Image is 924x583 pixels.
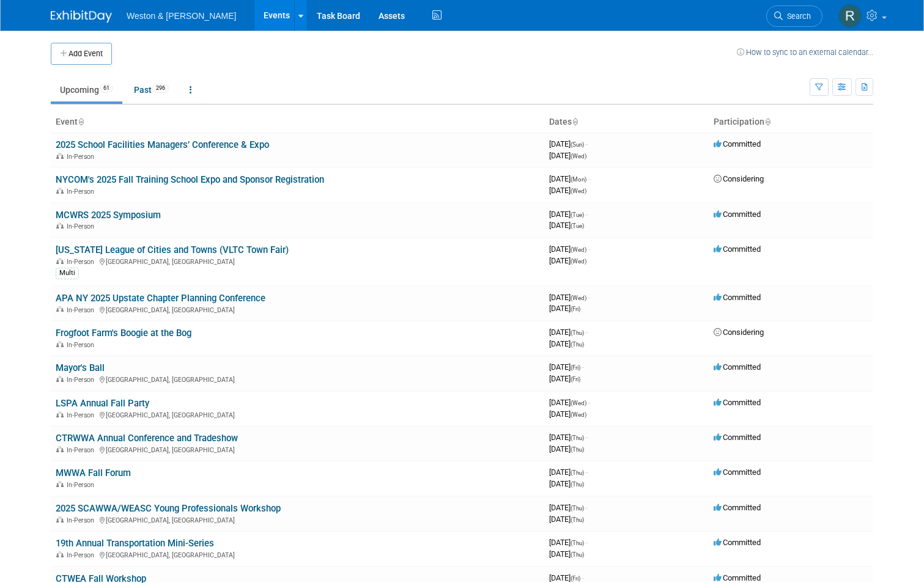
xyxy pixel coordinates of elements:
span: (Thu) [571,329,584,336]
span: [DATE] [549,339,584,348]
span: [DATE] [549,174,590,183]
span: [DATE] [549,256,586,265]
span: (Tue) [571,211,584,218]
span: (Thu) [571,446,584,453]
a: NYCOM's 2025 Fall Training School Expo and Sponsor Registration [56,174,324,185]
img: In-Person Event [56,551,64,557]
span: [DATE] [549,433,588,442]
span: (Thu) [571,540,584,546]
span: Committed [714,244,761,254]
a: Sort by Participation Type [764,117,771,127]
span: Committed [714,139,761,148]
span: (Wed) [571,295,586,301]
button: Add Event [51,43,112,65]
a: MCWRS 2025 Symposium [56,210,161,221]
span: 61 [100,84,113,93]
span: Committed [714,573,761,582]
span: [DATE] [549,304,580,313]
th: Participation [709,112,873,133]
span: (Wed) [571,246,586,253]
a: APA NY 2025 Upstate Chapter Planning Conference [56,293,265,304]
span: (Wed) [571,153,586,159]
span: In-Person [67,341,98,349]
div: [GEOGRAPHIC_DATA], [GEOGRAPHIC_DATA] [56,549,539,559]
span: [DATE] [549,398,590,407]
span: Committed [714,538,761,547]
th: Event [51,112,544,133]
span: [DATE] [549,221,584,230]
span: Committed [714,433,761,442]
div: [GEOGRAPHIC_DATA], [GEOGRAPHIC_DATA] [56,256,539,266]
span: In-Person [67,481,98,489]
span: [DATE] [549,515,584,524]
span: (Thu) [571,435,584,441]
span: (Wed) [571,411,586,418]
img: In-Person Event [56,481,64,487]
span: - [582,573,584,582]
a: Sort by Event Name [78,117,84,127]
span: (Thu) [571,505,584,512]
span: (Wed) [571,188,586,194]
span: [DATE] [549,139,588,148]
img: ExhibitDay [51,10,112,23]
span: [DATE] [549,210,588,219]
span: (Fri) [571,575,580,582]
span: - [588,398,590,407]
span: - [582,362,584,372]
span: (Thu) [571,341,584,348]
span: [DATE] [549,409,586,419]
span: [DATE] [549,362,584,372]
span: [DATE] [549,186,586,195]
span: - [588,244,590,254]
a: [US_STATE] League of Cities and Towns (VLTC Town Fair) [56,244,289,255]
span: (Thu) [571,551,584,558]
a: CTRWWA Annual Conference and Tradeshow [56,433,238,444]
span: Committed [714,293,761,302]
span: In-Person [67,446,98,454]
th: Dates [544,112,709,133]
a: Mayor's Ball [56,362,105,373]
span: [DATE] [549,151,586,160]
span: - [586,210,588,219]
span: [DATE] [549,538,588,547]
span: In-Person [67,188,98,196]
span: Committed [714,362,761,372]
span: [DATE] [549,444,584,453]
span: - [586,538,588,547]
span: (Fri) [571,376,580,383]
span: - [586,328,588,337]
div: [GEOGRAPHIC_DATA], [GEOGRAPHIC_DATA] [56,374,539,384]
span: [DATE] [549,468,588,477]
span: In-Person [67,376,98,384]
span: Committed [714,503,761,512]
span: [DATE] [549,573,584,582]
span: (Sun) [571,141,584,148]
span: Considering [714,174,764,183]
span: Considering [714,328,764,337]
span: In-Person [67,516,98,524]
span: In-Person [67,258,98,266]
a: Frogfoot Farm's Boogie at the Bog [56,328,191,339]
a: Sort by Start Date [572,117,578,127]
a: 19th Annual Transportation Mini-Series [56,538,214,549]
span: Committed [714,468,761,477]
a: 2025 SCAWWA/WEASC Young Professionals Workshop [56,503,281,514]
span: In-Person [67,411,98,419]
span: Committed [714,398,761,407]
span: (Fri) [571,306,580,312]
span: - [588,293,590,302]
span: Weston & [PERSON_NAME] [127,11,236,21]
a: Upcoming61 [51,78,122,101]
span: (Thu) [571,469,584,476]
span: (Wed) [571,400,586,406]
span: In-Person [67,306,98,314]
span: - [586,468,588,477]
span: - [586,139,588,148]
a: Search [766,5,822,27]
img: In-Person Event [56,153,64,159]
img: In-Person Event [56,411,64,417]
img: In-Person Event [56,341,64,347]
span: (Tue) [571,222,584,229]
span: [DATE] [549,374,580,383]
span: [DATE] [549,479,584,488]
